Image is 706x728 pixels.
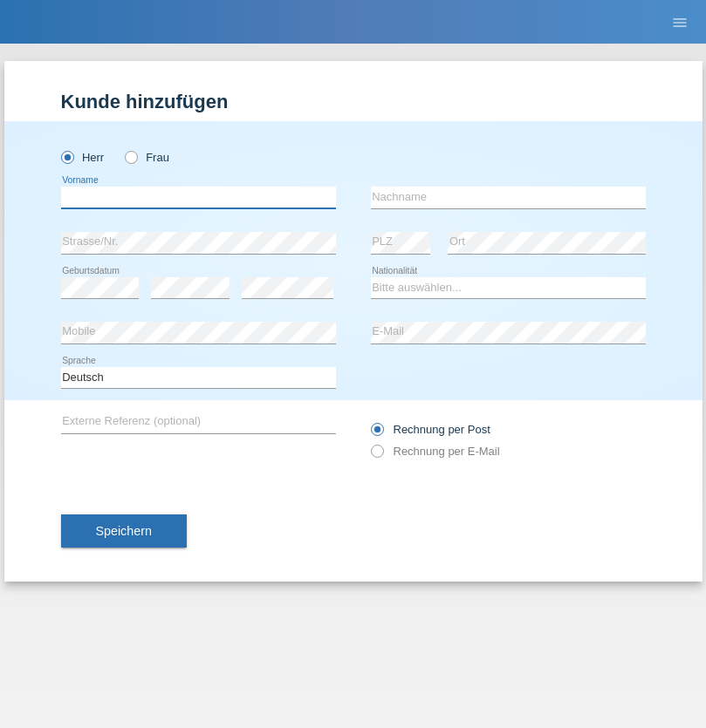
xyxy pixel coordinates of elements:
label: Frau [125,151,169,164]
i: menu [671,14,689,31]
h1: Kunde hinzufügen [61,91,646,112]
label: Rechnung per Post [371,423,490,436]
button: Speichern [61,514,187,548]
a: menu [662,17,697,27]
input: Herr [61,151,72,162]
label: Rechnung per E-Mail [371,445,500,458]
label: Herr [61,151,105,164]
input: Rechnung per E-Mail [371,445,382,466]
input: Rechnung per Post [371,423,382,445]
input: Frau [125,151,136,162]
span: Speichern [96,524,152,538]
